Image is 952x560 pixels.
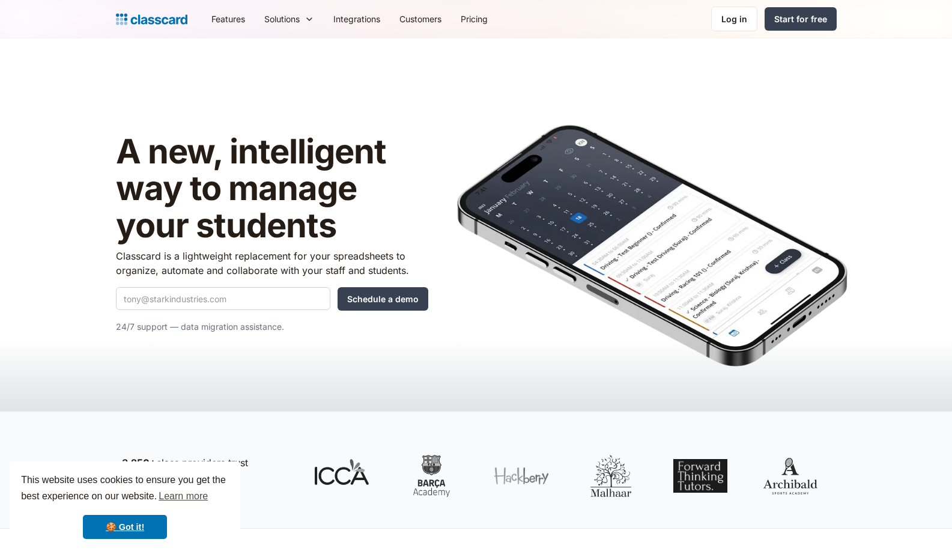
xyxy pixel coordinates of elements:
[255,5,324,32] div: Solutions
[711,7,757,31] a: Log in
[721,13,747,25] div: Log in
[10,461,240,550] div: cookieconsent
[116,287,428,311] form: Quick Demo Form
[765,7,837,31] a: Start for free
[202,5,255,32] a: Features
[338,287,428,311] input: Schedule a demo
[21,473,229,505] span: This website uses cookies to ensure you get the best experience on our website.
[83,515,167,539] a: dismiss cookie message
[116,11,187,28] a: Logo
[116,320,428,334] p: 24/7 support — data migration assistance.
[264,13,300,25] div: Solutions
[122,457,156,469] strong: 3,250+
[116,133,428,245] h1: A new, intelligent way to manage your students
[774,13,827,25] div: Start for free
[324,5,390,32] a: Integrations
[451,5,497,32] a: Pricing
[157,487,210,505] a: learn more about cookies
[390,5,451,32] a: Customers
[116,249,428,278] p: Classcard is a lightweight replacement for your spreadsheets to organize, automate and collaborat...
[116,287,330,310] input: tony@starkindustries.com
[122,455,290,484] p: class providers trust Classcard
